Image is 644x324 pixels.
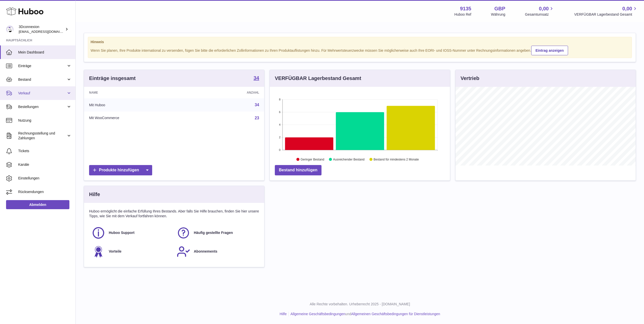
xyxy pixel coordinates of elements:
span: [EMAIL_ADDRESS][DOMAIN_NAME] [19,30,74,34]
span: Einträge [18,64,66,68]
th: Anzahl [200,87,264,98]
text: Ausreichender Bestand [333,158,365,161]
text: Bestand für mindestens 2 Monate [373,158,419,161]
a: Vorteile [92,245,172,258]
span: Vorteile [109,249,121,254]
strong: GBP [494,5,505,12]
span: Huboo Support [109,230,135,235]
a: Hilfe [280,312,287,316]
text: 8 [279,98,280,101]
a: Huboo Support [92,226,172,240]
a: Bestand hinzufügen [275,165,321,175]
a: 23 [255,116,259,120]
a: 0,00 Gesamtumsatz [525,5,554,17]
a: Produkte hinzufügen [89,165,152,175]
span: Verkauf [18,91,66,96]
li: und [289,312,440,316]
span: Mein Dashboard [18,50,72,55]
img: order_eu@3dconnexion.com [6,25,14,33]
h3: Hilfe [89,191,100,198]
div: 3Dconnexion [19,24,64,34]
div: Huboo Ref [454,12,471,17]
span: Kanäle [18,162,72,167]
a: 34 [255,103,259,107]
p: Alle Rechte vorbehalten. Urheberrecht 2025 - [DOMAIN_NAME] [80,302,640,307]
h3: Vertrieb [461,75,479,82]
a: 34 [254,75,259,82]
text: 0 [279,148,280,151]
span: VERFÜGBAR Lagerbestand Gesamt [574,12,638,17]
span: Gesamtumsatz [525,12,554,17]
a: Abmelden [6,200,69,209]
a: 0,00 VERFÜGBAR Lagerbestand Gesamt [574,5,638,17]
text: 2 [279,136,280,139]
span: Tickets [18,149,72,153]
span: Nutzung [18,118,72,123]
span: Abonnements [194,249,217,254]
a: Häufig gestellte Fragen [177,226,257,240]
th: Name [84,87,200,98]
strong: 34 [254,75,259,80]
h3: Einträge insgesamt [89,75,136,82]
strong: 9135 [460,5,471,12]
td: Mit Huboo [84,98,200,112]
text: 4 [279,123,280,126]
span: 0,00 [622,5,632,12]
a: Abonnements [177,245,257,258]
span: Einstellungen [18,176,72,181]
div: Währung [491,12,505,17]
text: Geringer Bestand [301,158,324,161]
td: Mit WooCommerce [84,112,200,125]
a: Eintrag anzeigen [531,46,568,55]
text: 6 [279,111,280,114]
span: Bestellungen [18,104,66,109]
h3: VERFÜGBAR Lagerbestand Gesamt [275,75,361,82]
a: Allgemeine Geschäftsbedingungen [290,312,345,316]
span: 0,00 [539,5,549,12]
div: Wenn Sie planen, Ihre Produkte international zu versenden, fügen Sie bitte die erforderlichen Zol... [91,45,629,55]
span: Bestand [18,77,66,82]
span: Häufig gestellte Fragen [194,230,233,235]
a: Allgemeinen Geschäftsbedingungen für Dienstleistungen [351,312,440,316]
strong: Hinweis [91,40,629,44]
p: Huboo ermöglicht die einfache Erfüllung Ihres Bestands. Aber falls Sie Hilfe brauchen, finden Sie... [89,209,259,219]
span: Rücksendungen [18,190,72,194]
span: Rechnungsstellung und Zahlungen [18,131,66,141]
